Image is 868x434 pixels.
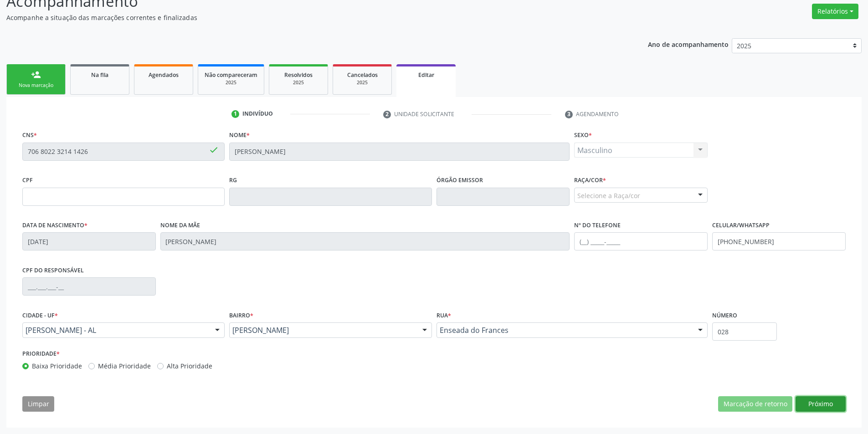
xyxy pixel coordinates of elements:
[574,232,708,250] input: (__) _____-_____
[22,219,87,233] label: Data de nascimento
[167,361,212,371] label: Alta Prioridade
[205,79,257,86] div: 2025
[6,13,605,22] p: Acompanhe a situação das marcações correntes e finalizadas
[31,70,41,80] div: person_add
[712,308,737,322] label: Número
[574,174,606,188] label: Raça/cor
[209,145,219,155] span: done
[284,71,313,79] span: Resolvidos
[812,4,858,19] button: Relatórios
[347,71,378,79] span: Cancelados
[232,326,413,335] span: [PERSON_NAME]
[22,347,60,361] label: Prioridade
[440,326,689,335] span: Enseada do Frances
[718,396,792,412] button: Marcação de retorno
[418,71,434,79] span: Editar
[437,174,483,188] label: Órgão emissor
[242,110,273,118] div: Indivíduo
[574,219,621,233] label: Nº do Telefone
[231,110,240,118] div: 1
[98,361,151,371] label: Média Prioridade
[160,219,200,233] label: Nome da mãe
[22,174,33,188] label: CPF
[648,38,729,50] p: Ano de acompanhamento
[26,326,206,335] span: [PERSON_NAME] - AL
[712,232,846,250] input: (__) _____-_____
[149,71,179,79] span: Agendados
[796,396,846,412] button: Próximo
[229,174,237,188] label: RG
[229,308,253,322] label: Bairro
[22,263,84,277] label: CPF do responsável
[229,128,250,143] label: Nome
[339,79,385,86] div: 2025
[577,191,640,200] span: Selecione a Raça/cor
[22,232,156,250] input: __/__/____
[712,219,770,233] label: Celular/WhatsApp
[205,71,257,79] span: Não compareceram
[22,128,37,143] label: CNS
[13,82,59,89] div: Nova marcação
[437,308,451,322] label: Rua
[32,361,82,371] label: Baixa Prioridade
[574,128,592,143] label: Sexo
[22,308,58,322] label: Cidade - UF
[276,79,321,86] div: 2025
[91,71,108,79] span: Na fila
[22,277,156,296] input: ___.___.___-__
